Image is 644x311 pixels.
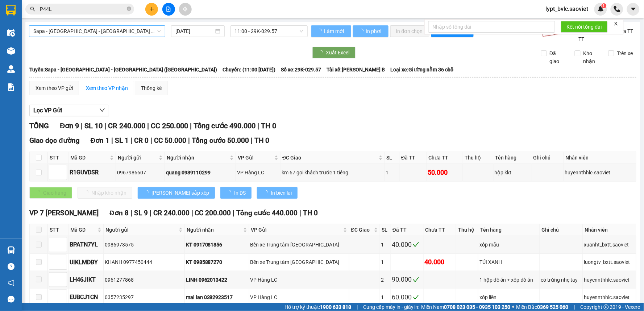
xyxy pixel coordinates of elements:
[60,121,79,130] span: Đơn 9
[233,209,235,217] span: |
[7,65,15,73] img: warehouse-icon
[564,152,636,164] th: Nhân viên
[186,276,248,284] div: LINH 0962013422
[282,169,383,177] div: km 67 gọi khách trước 1 tiếng
[281,66,321,74] span: Số xe: 29K-029.57
[516,303,569,311] span: Miền Bắc
[581,49,603,65] span: Kho nhận
[70,293,102,302] div: EUBCJ1CN
[540,224,583,236] th: Ghi chú
[630,6,637,12] span: caret-down
[175,27,213,35] input: 11/10/2025
[8,296,14,303] span: message
[479,276,538,284] div: 1 hộp đồ ăn + xốp đồ ăn
[603,3,605,8] span: 1
[162,3,175,16] button: file-add
[141,84,162,92] div: Thống kê
[282,154,377,162] span: ĐC Giao
[532,152,564,164] th: Ghi chú
[324,27,345,35] span: Làm mới
[326,49,350,57] span: Xuất Excel
[598,6,604,12] img: icon-new-feature
[187,226,242,234] span: Người nhận
[111,136,113,145] span: |
[29,136,80,145] span: Giao dọc đường
[359,29,365,34] span: loading
[479,258,538,266] div: TÚI XANH
[425,257,455,267] div: 40.000
[327,66,385,74] span: Tài xế: [PERSON_NAME] B
[390,66,454,74] span: Loại xe: Giường nằm 36 chỗ
[8,263,14,270] span: question-circle
[250,241,348,249] div: Bến xe Trung tâm [GEOGRAPHIC_DATA]
[614,6,620,12] img: phone-icon
[144,190,151,195] span: loading
[7,83,15,91] img: solution-icon
[257,187,298,199] button: In biên lai
[236,164,281,181] td: VP Hàng LC
[130,209,132,217] span: |
[584,241,635,249] div: xuanht_bxtt.saoviet
[478,224,540,236] th: Tên hàng
[366,27,383,35] span: In phơi
[512,306,515,308] span: ⚪️
[166,169,234,177] div: quang 0989110299
[444,304,511,310] strong: 0708 023 035 - 0935 103 250
[115,136,129,145] span: SL 1
[36,84,73,92] div: Xem theo VP gửi
[614,21,619,26] span: close
[33,26,161,37] span: Sapa - Lào Cai - Hà Nội (Giường)
[614,49,636,57] span: Trên xe
[540,4,594,13] span: lypt_bvlc.saoviet
[479,241,538,249] div: xốp mẫu
[494,152,532,164] th: Tên hàng
[234,189,246,197] span: In DS
[70,258,102,267] div: UIKLMDBY
[117,169,163,177] div: 0967986607
[424,224,457,236] th: Chưa TT
[627,3,640,16] button: caret-down
[584,258,635,266] div: luongtv_bxtt.saoviet
[6,5,16,16] img: logo-vxr
[300,209,302,217] span: |
[413,277,419,283] span: check
[238,154,273,162] span: VP Gửi
[263,190,271,195] span: loading
[353,25,389,37] button: In phơi
[186,258,248,266] div: KT 0985887270
[68,254,104,271] td: UIKLMDBY
[237,209,298,217] span: Tổng cước 440.000
[154,136,186,145] span: CC 50.000
[363,303,420,311] span: Cung cấp máy in - giấy in:
[235,26,303,37] span: 11:00 - 29K-029.57
[428,167,461,178] div: 50.000
[127,6,131,13] span: close-circle
[249,271,349,289] td: VP Hàng LC
[381,293,389,301] div: 1
[584,276,635,284] div: huyennthhlc.saoviet
[7,29,15,37] img: warehouse-icon
[386,169,398,177] div: 1
[70,275,102,284] div: LH46JIKT
[574,303,575,311] span: |
[271,189,292,197] span: In biên lai
[70,226,96,234] span: Mã GD
[250,276,348,284] div: VP Hàng LC
[583,224,636,236] th: Nhân viên
[249,236,349,253] td: Bến xe Trung tâm Lào Cai
[179,3,192,16] button: aim
[150,209,151,217] span: |
[118,154,157,162] span: Người gửi
[167,154,228,162] span: Người nhận
[134,136,149,145] span: CR 0
[149,7,154,12] span: plus
[48,224,68,236] th: STT
[33,106,62,115] span: Lọc VP Gửi
[150,136,152,145] span: |
[541,276,582,284] div: có trứng nhẹ tay
[381,276,389,284] div: 2
[317,29,323,34] span: loading
[463,152,493,164] th: Thu hộ
[479,293,538,301] div: xốp liền
[130,136,132,145] span: |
